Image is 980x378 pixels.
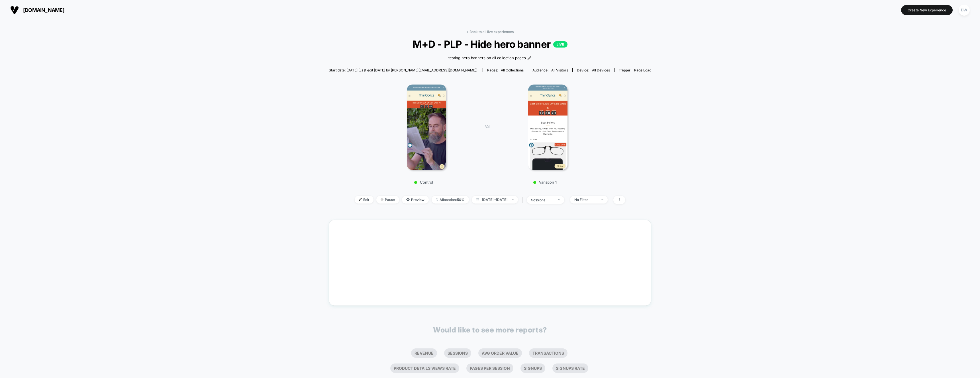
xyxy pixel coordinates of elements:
[466,363,513,373] li: Pages Per Session
[10,6,19,14] img: Visually logo
[558,199,560,200] img: end
[359,198,362,201] img: edit
[436,198,438,201] img: rebalance
[495,180,595,184] p: Variation 1
[478,348,522,358] li: Avg Order Value
[345,38,635,50] span: M+D - PLP - Hide hero banner
[572,68,614,72] span: Device:
[485,124,489,129] span: VS
[619,68,651,72] div: Trigger:
[329,68,477,72] span: Start date: [DATE] (Last edit [DATE] by [PERSON_NAME][EMAIL_ADDRESS][DOMAIN_NAME])
[528,85,567,170] img: Variation 1 main
[501,68,524,72] span: all collections
[532,68,568,72] div: Audience:
[355,196,373,204] span: Edit
[487,68,524,72] div: Pages:
[402,196,429,204] span: Preview
[390,363,459,373] li: Product Details Views Rate
[592,68,610,72] span: all devices
[553,41,567,48] p: LIVE
[551,68,568,72] span: All Visitors
[448,55,526,61] span: testing hero banners on all collection pages
[521,196,527,204] span: |
[376,196,399,204] span: Pause
[901,5,953,15] button: Create New Experience
[466,30,514,34] a: < Back to all live experiences
[531,198,554,202] div: sessions
[433,326,547,334] p: Would like to see more reports?
[957,4,971,16] button: DW
[432,196,469,204] span: Allocation: 50%
[634,68,651,72] span: Page Load
[601,199,603,200] img: end
[374,180,473,184] p: Control
[23,7,64,13] span: [DOMAIN_NAME]
[476,198,479,201] img: calendar
[552,363,588,373] li: Signups Rate
[411,348,437,358] li: Revenue
[9,5,66,15] button: [DOMAIN_NAME]
[381,198,383,201] img: end
[574,198,597,202] div: No Filter
[529,348,567,358] li: Transactions
[512,199,514,200] img: end
[407,85,446,170] img: Control main
[520,363,545,373] li: Signups
[472,196,518,204] span: [DATE] - [DATE]
[959,5,970,16] div: DW
[444,348,471,358] li: Sessions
